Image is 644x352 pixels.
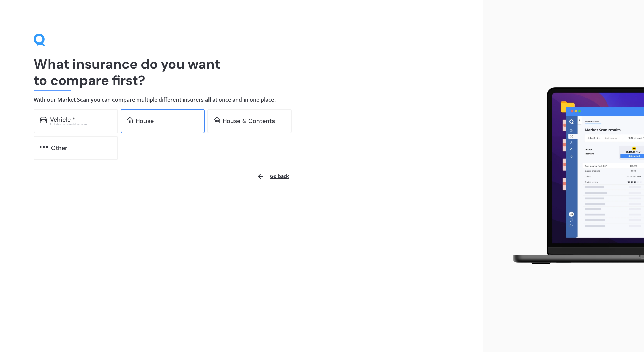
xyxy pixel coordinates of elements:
img: home.91c183c226a05b4dc763.svg [127,117,133,123]
div: House [136,118,154,124]
img: home-and-contents.b802091223b8502ef2dd.svg [214,117,220,123]
img: other.81dba5aafe580aa69f38.svg [40,144,48,150]
h4: With our Market Scan you can compare multiple different insurers all at once and in one place. [34,96,449,104]
img: laptop.webp [503,83,644,269]
img: car.f15378c7a67c060ca3f3.svg [40,117,47,123]
div: Vehicle * [50,116,75,123]
div: Excludes commercial vehicles [50,123,112,126]
div: Other [51,145,67,151]
h1: What insurance do you want to compare first? [34,56,449,88]
button: Go back [253,168,293,184]
div: House & Contents [223,118,275,124]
